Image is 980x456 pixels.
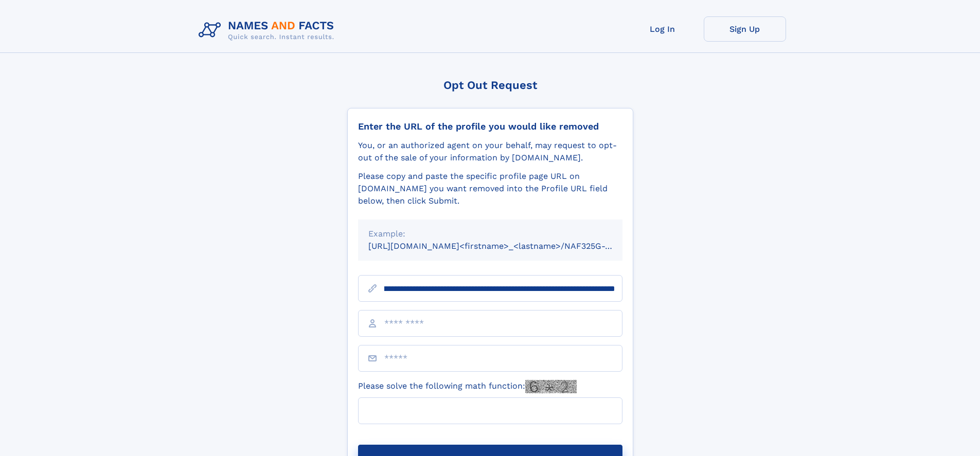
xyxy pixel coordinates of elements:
[368,241,642,251] small: [URL][DOMAIN_NAME]<firstname>_<lastname>/NAF325G-xxxxxxxx
[358,170,622,207] div: Please copy and paste the specific profile page URL on [DOMAIN_NAME] you want removed into the Pr...
[704,16,786,42] a: Sign Up
[621,16,704,42] a: Log In
[368,228,612,240] div: Example:
[358,380,577,393] label: Please solve the following math function:
[347,79,633,92] div: Opt Out Request
[358,121,622,132] div: Enter the URL of the profile you would like removed
[194,16,343,44] img: Logo Names and Facts
[358,139,622,164] div: You, or an authorized agent on your behalf, may request to opt-out of the sale of your informatio...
